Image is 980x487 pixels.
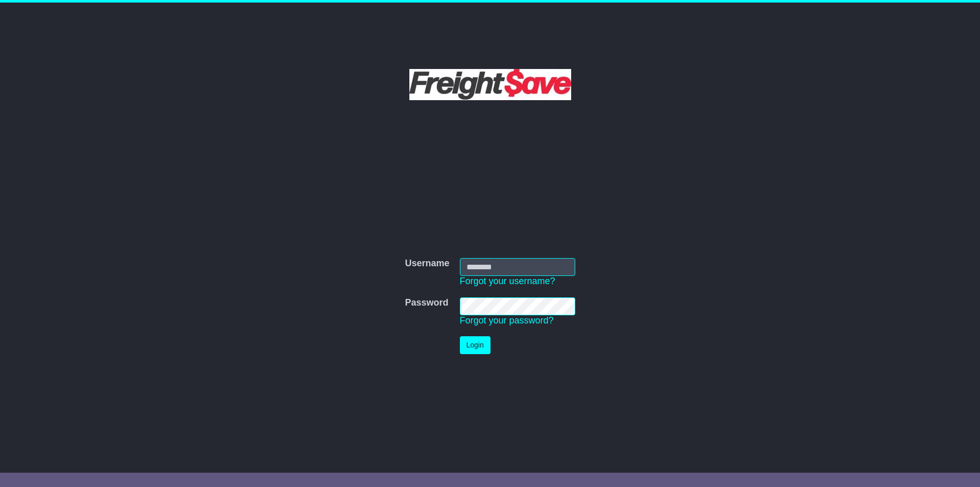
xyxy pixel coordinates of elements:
label: Password [405,297,448,309]
img: Freight Save [409,69,571,100]
label: Username [405,258,449,269]
a: Forgot your password? [460,315,554,326]
a: Forgot your username? [460,276,555,286]
button: Login [460,336,491,354]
